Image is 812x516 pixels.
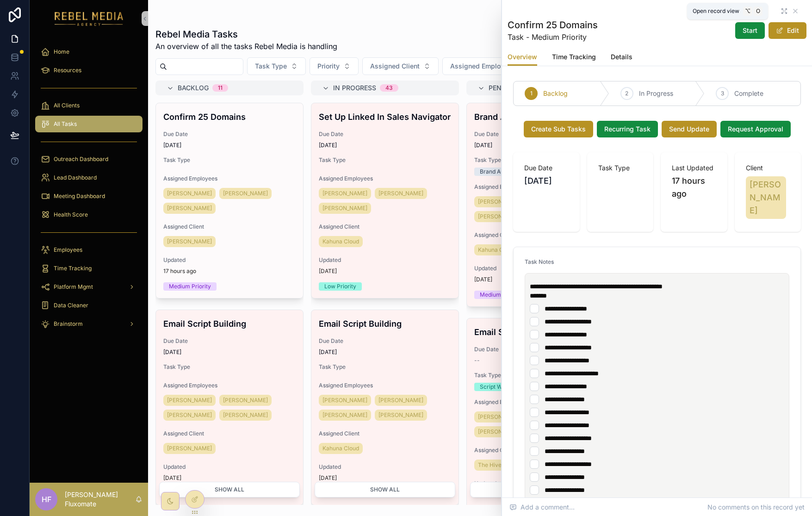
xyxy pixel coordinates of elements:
[178,83,209,93] span: Backlog
[474,211,527,222] a: [PERSON_NAME]
[524,163,569,173] span: Due Date
[662,121,717,137] button: Send Update
[720,121,791,137] button: Request Approval
[322,238,359,245] span: Kahuna Cloud
[466,103,614,307] a: Brand AuditDue Date[DATE]Task TypeBrand AuditAssigned Employees[PERSON_NAME][PERSON_NAME][PERSON_...
[474,372,607,379] span: Task Type
[219,395,272,406] a: [PERSON_NAME]
[611,52,632,62] span: Details
[163,111,296,123] h4: Confirm 25 Domains
[54,102,80,109] span: All Clients
[319,236,363,247] a: Kahuna Cloud
[508,19,598,31] h1: Confirm 25 Domains
[322,411,367,419] span: [PERSON_NAME]
[54,265,92,272] span: Time Tracking
[362,57,439,75] button: Select Button
[218,84,223,92] div: 11
[625,90,628,97] span: 2
[378,411,423,419] span: [PERSON_NAME]
[524,174,569,187] span: [DATE]
[319,474,337,482] p: [DATE]
[35,44,143,60] a: Home
[707,503,805,512] span: No comments on this record yet
[167,238,212,245] span: [PERSON_NAME]
[223,397,268,404] span: [PERSON_NAME]
[530,90,533,97] span: 1
[42,494,51,505] span: HF
[450,62,515,71] span: Assigned Employees
[474,346,607,353] span: Due Date
[167,190,212,197] span: [PERSON_NAME]
[54,320,83,328] span: Brainstorm
[319,156,451,164] span: Task Type
[167,205,212,212] span: [PERSON_NAME]
[669,124,709,134] span: Send Update
[480,168,510,176] div: Brand Audit
[167,411,212,419] span: [PERSON_NAME]
[750,178,783,217] span: [PERSON_NAME]
[322,445,359,452] span: Kahuna Cloud
[693,7,739,15] span: Open record view
[480,291,522,299] div: Medium Priority
[163,203,216,214] a: [PERSON_NAME]
[319,337,451,345] span: Due Date
[319,443,363,454] a: Kahuna Cloud
[163,443,216,454] a: [PERSON_NAME]
[54,48,69,56] span: Home
[672,174,716,200] p: 17 hours ago
[255,62,287,71] span: Task Type
[54,211,88,218] span: Health Score
[474,357,480,364] span: --
[317,62,340,71] span: Priority
[163,430,296,437] span: Assigned Client
[598,163,643,173] span: Task Type
[478,198,523,205] span: [PERSON_NAME]
[163,337,296,345] span: Due Date
[442,57,534,75] button: Select Button
[319,410,371,421] a: [PERSON_NAME]
[163,267,196,275] p: 17 hours ago
[474,426,527,437] a: [PERSON_NAME]
[311,310,459,505] a: Email Script BuildingDue Date[DATE]Task TypeAssigned Employees[PERSON_NAME][PERSON_NAME][PERSON_N...
[333,83,376,93] span: In Progress
[219,410,272,421] a: [PERSON_NAME]
[163,410,216,421] a: [PERSON_NAME]
[319,382,451,389] span: Assigned Employees
[319,256,451,264] span: Updated
[639,89,673,98] span: In Progress
[474,460,571,471] a: The Hive Change Consultancy Ltd
[159,482,300,497] button: Show all
[35,297,143,314] a: Data Cleaner
[54,120,77,128] span: All Tasks
[30,37,148,344] div: scrollable content
[247,57,306,75] button: Select Button
[167,445,212,452] span: [PERSON_NAME]
[474,326,607,338] h4: Email Script -Healthcare
[163,142,296,149] span: [DATE]
[478,246,514,254] span: Kahuna Cloud
[378,397,423,404] span: [PERSON_NAME]
[319,348,451,356] span: [DATE]
[552,49,596,67] a: Time Tracking
[315,482,455,497] button: Show all
[54,155,108,163] span: Outreach Dashboard
[743,26,757,35] span: Start
[474,244,518,255] a: Kahuna Cloud
[746,163,790,173] span: Client
[319,142,451,149] span: [DATE]
[474,447,607,454] span: Assigned Client
[470,482,611,497] button: Show all
[672,163,716,173] span: Last Updated
[728,124,783,134] span: Request Approval
[155,310,304,505] a: Email Script BuildingDue Date[DATE]Task TypeAssigned Employees[PERSON_NAME][PERSON_NAME][PERSON_N...
[474,131,607,138] span: Due Date
[35,206,143,223] a: Health Score
[163,395,216,406] a: [PERSON_NAME]
[721,90,724,97] span: 3
[319,203,371,214] a: [PERSON_NAME]
[54,246,82,254] span: Employees
[746,176,787,219] a: [PERSON_NAME]
[35,242,143,258] a: Employees
[163,382,296,389] span: Assigned Employees
[322,205,367,212] span: [PERSON_NAME]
